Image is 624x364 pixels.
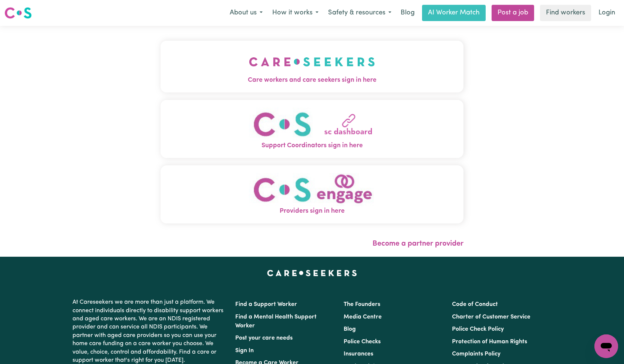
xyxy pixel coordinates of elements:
a: Police Check Policy [452,326,504,332]
a: Find a Support Worker [235,301,297,307]
a: Insurances [344,351,373,357]
a: Sign In [235,348,254,354]
span: Care workers and care seekers sign in here [161,75,464,85]
button: About us [225,5,267,21]
a: Post a job [492,5,534,21]
a: Protection of Human Rights [452,339,527,345]
button: Care workers and care seekers sign in here [161,41,464,92]
button: Support Coordinators sign in here [161,100,464,158]
a: Find workers [540,5,591,21]
a: Blog [396,5,419,21]
a: AI Worker Match [422,5,486,21]
a: Media Centre [344,314,382,320]
a: Careseekers logo [4,4,32,21]
a: Police Checks [344,339,381,345]
a: The Founders [344,301,380,307]
a: Careseekers home page [267,270,357,276]
button: Providers sign in here [161,165,464,223]
span: Providers sign in here [161,206,464,216]
a: Find a Mental Health Support Worker [235,314,317,329]
button: How it works [267,5,323,21]
a: Complaints Policy [452,351,500,357]
a: Charter of Customer Service [452,314,530,320]
iframe: Button to launch messaging window [594,334,618,358]
a: Code of Conduct [452,301,498,307]
a: Post your care needs [235,335,293,341]
img: Careseekers logo [4,6,32,20]
a: Blog [344,326,356,332]
a: Become a partner provider [372,240,463,247]
a: Login [594,5,620,21]
button: Safety & resources [323,5,396,21]
span: Support Coordinators sign in here [161,141,464,151]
